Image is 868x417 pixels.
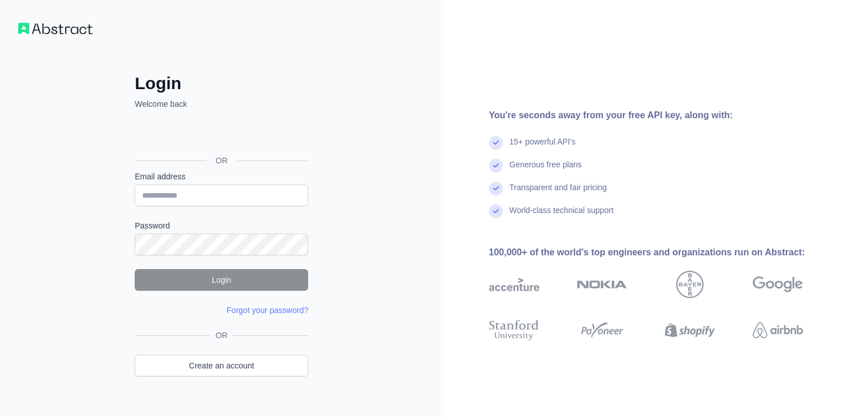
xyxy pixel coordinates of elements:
[135,98,308,110] p: Welcome back
[753,318,803,343] img: airbnb
[227,306,308,315] a: Forgot your password?
[489,182,503,195] img: check mark
[577,318,627,343] img: payoneer
[489,136,503,150] img: check mark
[211,330,232,341] span: OR
[135,269,308,291] button: Login
[207,155,237,166] span: OR
[489,109,839,122] div: You're seconds away from your free API key, along with:
[510,205,614,227] div: World-class technical support
[489,271,539,298] img: accenture
[135,220,308,231] label: Password
[135,73,308,94] h2: Login
[489,318,539,343] img: stanford university
[577,271,627,298] img: nokia
[665,318,715,343] img: shopify
[489,159,503,173] img: check mark
[510,136,576,159] div: 15+ powerful API's
[753,271,803,298] img: google
[135,355,308,376] a: Create an account
[676,271,704,298] img: bayer
[489,246,839,259] div: 100,000+ of the world's top engineers and organizations run on Abstract:
[129,122,312,147] iframe: Google ile Oturum Açma Düğmesi
[510,182,607,205] div: Transparent and fair pricing
[489,205,503,218] img: check mark
[135,171,308,182] label: Email address
[18,23,92,34] img: Workflow
[510,159,582,182] div: Generous free plans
